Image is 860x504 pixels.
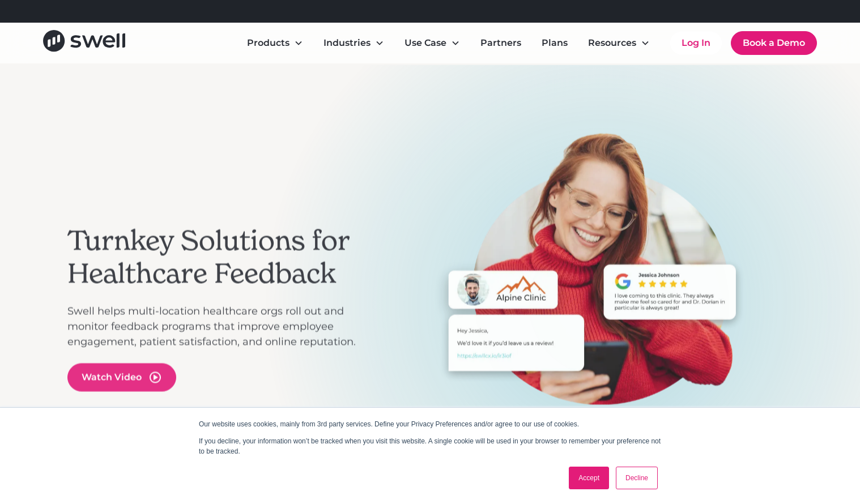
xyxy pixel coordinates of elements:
[533,32,577,54] a: Plans
[238,32,312,54] div: Products
[67,225,373,290] h2: Turnkey Solutions for Healthcare Feedback
[67,363,176,391] a: open lightbox
[385,133,793,447] div: 1 of 3
[579,32,659,54] div: Resources
[314,32,393,54] div: Industries
[199,419,661,429] p: Our website uses cookies, mainly from 3rd party services. Define your Privacy Preferences and/or ...
[43,30,125,55] a: home
[405,36,446,50] div: Use Case
[471,32,530,54] a: Partners
[731,31,817,55] a: Book a Demo
[323,36,371,50] div: Industries
[588,36,636,50] div: Resources
[247,36,289,50] div: Products
[82,370,142,384] div: Watch Video
[385,133,793,483] div: carousel
[569,467,609,489] a: Accept
[67,304,373,349] p: Swell helps multi-location healthcare orgs roll out and monitor feedback programs that improve em...
[616,467,658,489] a: Decline
[199,436,661,456] p: If you decline, your information won’t be tracked when you visit this website. A single cookie wi...
[395,32,469,54] div: Use Case
[670,32,722,54] a: Log In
